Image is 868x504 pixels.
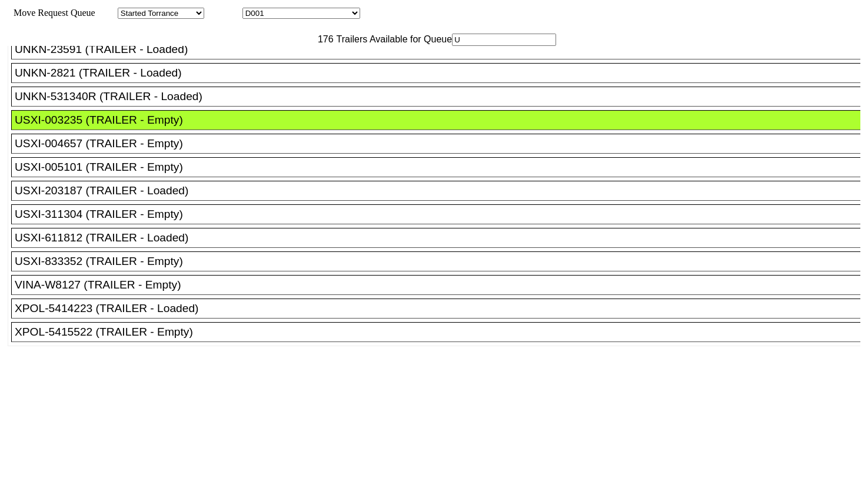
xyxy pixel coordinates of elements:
div: USXI-004657 (TRAILER - Empty) [15,137,867,150]
div: VINA-W8127 (TRAILER - Empty) [15,278,867,291]
div: XPOL-5415522 (TRAILER - Empty) [15,326,867,339]
input: Filter Available Trailers [452,34,556,46]
div: USXI-005101 (TRAILER - Empty) [15,161,867,174]
span: Trailers Available for Queue [334,34,453,44]
span: 176 [312,34,334,44]
div: UNKN-531340R (TRAILER - Loaded) [15,90,867,103]
div: USXI-833352 (TRAILER - Empty) [15,255,867,268]
div: USXI-203187 (TRAILER - Loaded) [15,184,867,197]
div: USXI-003235 (TRAILER - Empty) [15,114,867,127]
span: Area [97,8,115,18]
span: Move Request Queue [8,8,95,18]
div: XPOL-5414223 (TRAILER - Loaded) [15,302,867,315]
div: UNKN-23591 (TRAILER - Loaded) [15,43,867,56]
div: USXI-311304 (TRAILER - Empty) [15,208,867,221]
span: Location [207,8,240,18]
div: USXI-611812 (TRAILER - Loaded) [15,231,867,244]
div: UNKN-2821 (TRAILER - Loaded) [15,67,867,79]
